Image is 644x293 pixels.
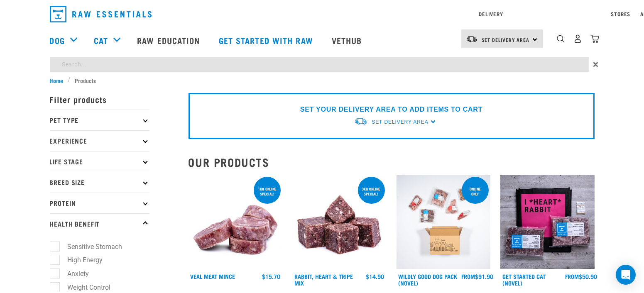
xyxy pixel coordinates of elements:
[616,265,636,285] div: Open Intercom Messenger
[399,275,458,284] a: Wildly Good Dog Pack (Novel)
[211,24,323,57] a: Get started with Raw
[323,24,372,57] a: Vethub
[54,269,93,279] label: Anxiety
[590,34,599,43] img: home-icon@2x.png
[54,282,114,293] label: Weight Control
[43,2,601,26] nav: dropdown navigation
[50,76,64,85] span: Home
[366,273,384,280] div: $14.90
[254,183,281,200] div: 1kg online special!
[50,151,149,172] p: Life Stage
[593,57,599,72] span: ×
[50,193,149,213] p: Protein
[500,175,595,269] img: Assortment Of Raw Essential Products For Cats Including, Pink And Black Tote Bag With "I *Heart* ...
[50,172,149,193] p: Breed Size
[50,76,595,85] nav: breadcrumbs
[461,275,475,278] span: FROM
[466,35,477,43] img: van-moving.png
[397,175,491,269] img: Dog Novel 0 2sec
[557,35,565,43] img: home-icon-1@2x.png
[462,183,489,200] div: Online Only
[129,24,210,57] a: Raw Education
[358,183,385,200] div: 3kg online special!
[50,6,152,22] img: Raw Essentials Logo
[50,76,68,85] a: Home
[54,255,106,265] label: High Energy
[566,273,597,280] div: $50.90
[479,12,503,15] a: Delivery
[189,156,595,168] h2: Our Products
[461,273,493,280] div: $91.90
[611,12,631,15] a: Stores
[191,275,235,278] a: Veal Meat Mince
[50,110,149,130] p: Pet Type
[292,175,387,269] img: 1175 Rabbit Heart Tripe Mix 01
[502,275,546,284] a: Get Started Cat (Novel)
[50,57,589,72] input: Search...
[189,175,283,269] img: 1160 Veal Meat Mince Medallions 01
[354,117,367,126] img: van-moving.png
[262,273,280,280] div: $15.70
[50,89,149,110] p: Filter products
[566,275,579,278] span: FROM
[573,34,582,43] img: user.png
[54,242,126,252] label: Sensitive Stomach
[294,275,353,284] a: Rabbit, Heart & Tripe Mix
[300,105,482,115] p: SET YOUR DELIVERY AREA TO ADD ITEMS TO CART
[50,34,65,46] a: Dog
[94,34,108,46] a: Cat
[482,38,530,41] span: Set Delivery Area
[372,119,428,125] span: Set Delivery Area
[50,213,149,234] p: Health Benefit
[50,130,149,151] p: Experience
